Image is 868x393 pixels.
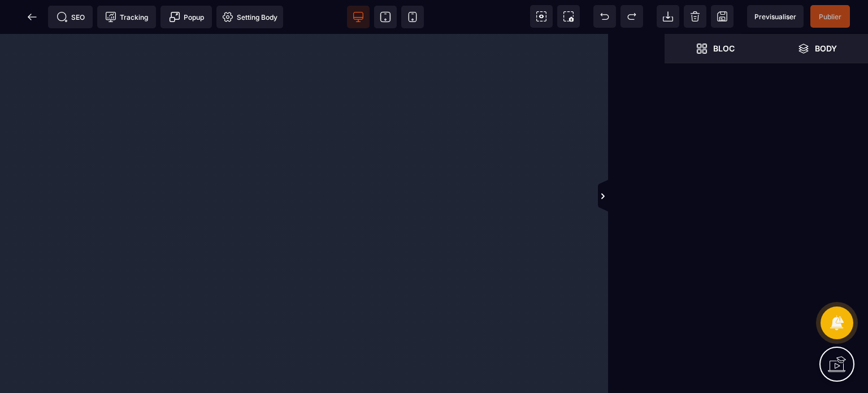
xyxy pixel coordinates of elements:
[169,11,204,23] span: Popup
[557,5,580,28] span: Screenshot
[57,11,85,23] span: SEO
[754,12,796,21] span: Previsualiser
[747,5,804,28] span: Preview
[819,12,841,21] span: Publier
[222,11,277,23] span: Setting Body
[665,34,766,63] span: Open Blocks
[105,11,148,23] span: Tracking
[815,44,837,53] strong: Body
[766,34,868,63] span: Open Layer Manager
[713,44,735,53] strong: Bloc
[530,5,553,28] span: View components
